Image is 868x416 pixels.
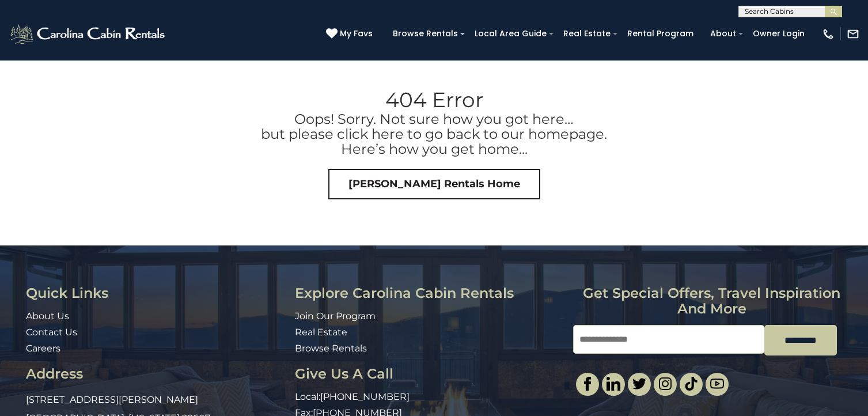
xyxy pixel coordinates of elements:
img: linkedin-single.svg [607,377,620,391]
a: About [704,25,742,43]
a: Local Area Guide [469,25,552,43]
img: twitter-single.svg [632,377,646,391]
h3: Quick Links [26,286,286,301]
a: Owner Login [747,25,810,43]
p: Local: [295,391,564,404]
a: Browse Rentals [295,343,367,354]
h3: Get special offers, travel inspiration and more [573,286,851,316]
img: mail-regular-white.png [847,28,859,40]
a: Browse Rentals [387,25,464,43]
img: phone-regular-white.png [822,28,835,40]
img: White-1-2.png [9,22,168,46]
img: instagram-single.svg [658,377,672,391]
img: tiktok.svg [684,377,698,391]
a: Join Our Program [295,311,376,322]
a: About Us [26,311,69,322]
span: My Favs [340,28,373,40]
a: Rental Program [621,25,699,43]
h3: Give Us A Call [295,366,564,381]
a: [PERSON_NAME] Rentals Home [328,169,540,200]
a: Contact Us [26,327,77,338]
img: facebook-single.svg [581,377,594,391]
a: Careers [26,343,60,354]
a: My Favs [326,28,376,40]
a: [PHONE_NUMBER] [320,391,410,402]
h3: Explore Carolina Cabin Rentals [295,286,564,301]
a: Real Estate [295,327,347,338]
a: Real Estate [558,25,616,43]
h3: Address [26,366,286,381]
img: youtube-light.svg [710,377,724,391]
